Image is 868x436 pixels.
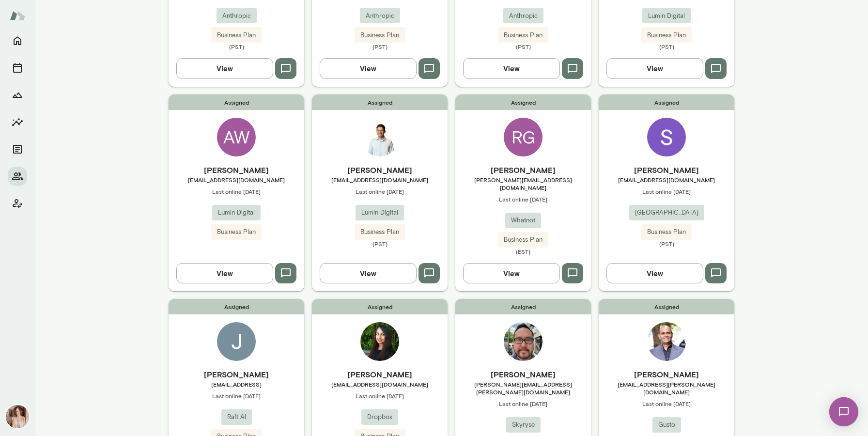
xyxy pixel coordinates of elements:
span: [EMAIL_ADDRESS][DOMAIN_NAME] [599,176,734,184]
button: View [320,58,417,78]
span: Assigned [312,299,448,314]
span: Assigned [599,299,734,314]
h6: [PERSON_NAME] [312,164,448,176]
h6: [PERSON_NAME] [455,164,591,176]
span: Assigned [169,94,304,110]
h6: [PERSON_NAME] [169,369,304,380]
span: Anthropic [360,11,400,21]
span: Business Plan [498,31,548,40]
span: Lumin Digital [356,208,404,218]
span: Business Plan [355,31,405,40]
span: Last online [DATE] [169,187,304,195]
span: Business Plan [211,227,262,237]
img: Harsha Aravindakshan [360,322,399,361]
span: Last online [DATE] [169,392,304,400]
span: Dropbox [361,412,398,422]
span: Assigned [455,94,591,110]
span: (PST) [312,43,448,50]
span: [EMAIL_ADDRESS] [169,380,304,388]
span: Whatnot [505,216,541,225]
span: Anthropic [503,11,543,21]
div: AW [217,118,256,156]
span: Assigned [312,94,448,110]
span: Last online [DATE] [599,400,734,407]
button: View [606,58,703,78]
span: Lumin Digital [642,11,691,21]
span: Lumin Digital [212,208,261,218]
h6: [PERSON_NAME] [599,369,734,380]
span: [EMAIL_ADDRESS][DOMAIN_NAME] [169,176,304,184]
span: Assigned [599,94,734,110]
span: Anthropic [217,11,257,21]
img: Payam Nael [360,118,399,156]
button: Members [8,167,27,186]
button: View [463,263,560,283]
h6: [PERSON_NAME] [312,369,448,380]
span: (EST) [455,248,591,255]
span: (PST) [599,240,734,248]
img: Sunil George [647,118,686,156]
span: Skyryse [506,420,541,430]
span: [PERSON_NAME][EMAIL_ADDRESS][PERSON_NAME][DOMAIN_NAME] [455,380,591,396]
div: RG [504,118,542,156]
button: Documents [8,140,27,159]
span: Last online [DATE] [312,187,448,195]
span: [EMAIL_ADDRESS][DOMAIN_NAME] [312,380,448,388]
button: Insights [8,112,27,132]
button: Client app [8,194,27,213]
span: Last online [DATE] [599,187,734,195]
span: [EMAIL_ADDRESS][DOMAIN_NAME] [312,176,448,184]
img: Nancy Alsip [6,405,29,428]
img: Mento [10,6,25,25]
span: Last online [DATE] [312,392,448,400]
button: View [176,263,273,283]
span: Business Plan [641,31,692,40]
h6: [PERSON_NAME] [169,164,304,176]
span: [EMAIL_ADDRESS][PERSON_NAME][DOMAIN_NAME] [599,380,734,396]
span: [GEOGRAPHIC_DATA] [629,208,704,218]
button: View [463,58,560,78]
button: Growth Plan [8,85,27,105]
span: Assigned [455,299,591,314]
h6: [PERSON_NAME] [599,164,734,176]
span: Gusto [652,420,681,430]
img: Lux Nagarajan [647,322,686,361]
span: [PERSON_NAME][EMAIL_ADDRESS][DOMAIN_NAME] [455,176,591,191]
span: Business Plan [211,31,262,40]
button: View [176,58,273,78]
button: Home [8,31,27,50]
span: (PST) [312,240,448,248]
button: View [606,263,703,283]
img: Jack Taylor [217,322,256,361]
img: George Evans [504,322,542,361]
span: Business Plan [355,227,405,237]
span: (PST) [455,43,591,50]
button: Sessions [8,58,27,78]
span: (PST) [169,43,304,50]
span: Business Plan [498,235,548,245]
span: Last online [DATE] [455,400,591,407]
span: (PST) [599,43,734,50]
span: Last online [DATE] [455,195,591,203]
h6: [PERSON_NAME] [455,369,591,380]
span: Raft AI [221,412,252,422]
span: Assigned [169,299,304,314]
span: Business Plan [641,227,692,237]
button: View [320,263,417,283]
